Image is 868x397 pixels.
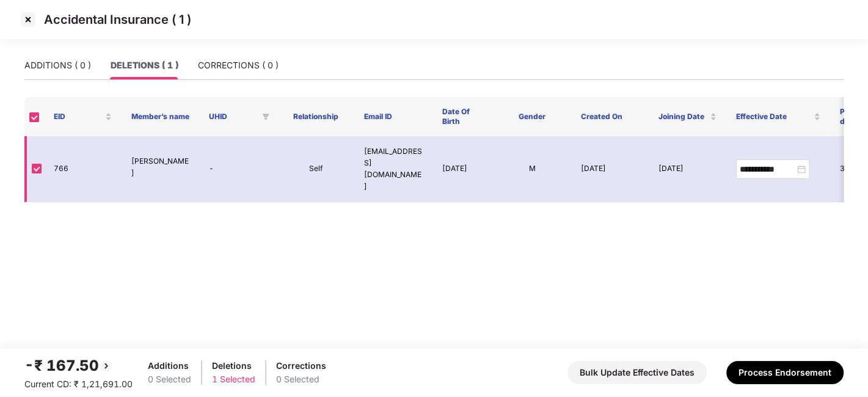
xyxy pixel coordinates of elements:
th: Gender [493,97,571,136]
p: [PERSON_NAME] [131,156,189,179]
th: EID [44,97,122,136]
div: DELETIONS ( 1 ) [111,59,178,72]
span: EID [54,112,103,122]
img: svg+xml;base64,PHN2ZyBpZD0iQmFjay0yMHgyMCIgeG1sbnM9Imh0dHA6Ly93d3cudzMub3JnLzIwMDAvc3ZnIiB3aWR0aD... [99,359,114,373]
div: 0 Selected [276,373,326,386]
span: UHID [209,112,257,122]
span: filter [262,113,269,120]
th: Member’s name [122,97,199,136]
td: [EMAIL_ADDRESS][DOMAIN_NAME] [354,136,432,202]
p: Accidental Insurance ( 1 ) [44,12,191,27]
th: Email ID [354,97,432,136]
td: [DATE] [432,136,493,202]
img: svg+xml;base64,PHN2ZyBpZD0iQ3Jvc3MtMzJ4MzIiIHhtbG5zPSJodHRwOi8vd3d3LnczLm9yZy8yMDAwL3N2ZyIgd2lkdG... [18,10,38,29]
button: Bulk Update Effective Dates [567,361,707,384]
td: 766 [44,136,122,202]
th: Date Of Birth [432,97,493,136]
th: Relationship [277,97,354,136]
td: [DATE] [571,136,648,202]
div: 1 Selected [212,373,255,386]
div: CORRECTIONS ( 0 ) [198,59,279,72]
button: Process Endorsement [726,361,844,384]
div: Deletions [212,359,255,373]
span: Current CD: ₹ 1,21,691.00 [24,379,133,389]
td: Self [277,136,354,202]
th: Created On [571,97,648,136]
span: Joining Date [658,112,707,122]
div: Corrections [276,359,326,373]
th: Effective Date [726,97,830,136]
td: M [493,136,571,202]
td: - [199,136,277,202]
span: Effective Date [736,112,811,122]
span: filter [260,109,272,124]
div: ADDITIONS ( 0 ) [24,59,91,72]
td: [DATE] [649,136,726,202]
div: -₹ 167.50 [24,354,133,377]
div: Additions [148,359,191,373]
th: Joining Date [649,97,726,136]
div: 0 Selected [148,373,191,386]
